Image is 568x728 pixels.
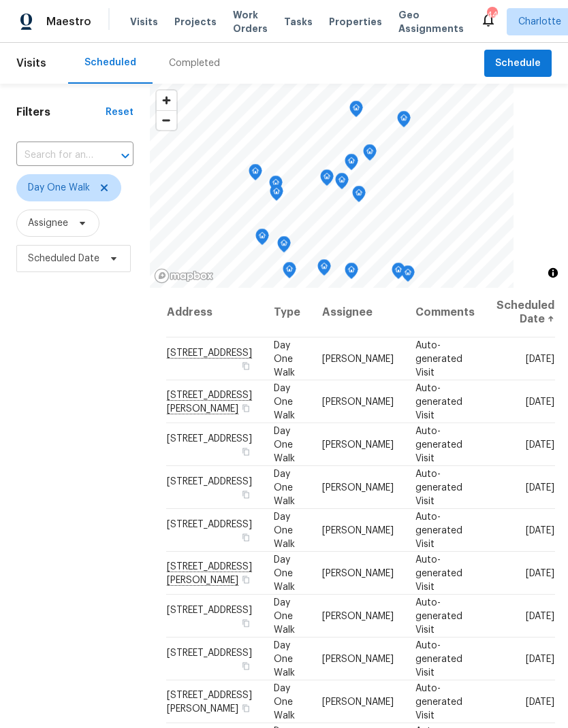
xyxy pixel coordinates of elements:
span: [DATE] [526,525,554,535]
span: Scheduled Date [28,252,99,265]
span: [PERSON_NAME] [322,482,394,492]
span: Day One Walk [274,340,295,377]
div: Map marker [255,229,269,250]
span: [PERSON_NAME] [322,525,394,535]
span: [DATE] [526,697,554,706]
button: Copy Address [240,573,252,585]
div: Map marker [401,265,415,286]
span: Zoom out [157,111,176,130]
span: Tasks [284,17,313,27]
span: [DATE] [526,354,554,363]
span: Day One Walk [274,640,295,677]
span: Day One Walk [274,426,295,463]
div: Map marker [249,164,262,185]
div: Map marker [270,184,283,205]
span: [DATE] [526,568,554,578]
button: Toggle attribution [545,265,561,281]
span: [PERSON_NAME] [322,654,394,663]
a: Mapbox homepage [154,268,214,284]
span: [PERSON_NAME] [322,440,394,449]
span: [DATE] [526,440,554,449]
span: Charlotte [518,15,561,29]
span: Day One Walk [274,512,295,548]
div: Map marker [349,101,363,122]
button: Copy Address [240,659,252,672]
span: Auto-generated Visit [415,640,462,677]
span: [STREET_ADDRESS] [167,433,252,443]
th: Comments [405,288,486,337]
span: Work Orders [233,8,268,35]
div: Map marker [397,111,411,132]
span: [PERSON_NAME] [322,397,394,406]
span: Day One Walk [274,597,295,634]
span: Auto-generated Visit [415,555,462,591]
button: Copy Address [240,531,252,543]
h1: Filters [16,105,106,119]
span: [PERSON_NAME] [322,611,394,621]
canvas: Map [150,84,514,288]
span: Auto-generated Visit [415,469,462,506]
span: Geo Assignments [398,8,464,35]
span: [STREET_ADDRESS][PERSON_NAME] [167,690,252,713]
button: Copy Address [240,488,252,500]
div: 44 [487,8,496,22]
div: Map marker [317,259,331,280]
button: Open [116,146,135,165]
span: Auto-generated Visit [415,597,462,634]
span: Toggle attribution [549,265,557,280]
span: [PERSON_NAME] [322,697,394,706]
span: [PERSON_NAME] [322,354,394,363]
div: Completed [169,56,220,70]
button: Zoom in [157,90,176,110]
span: Auto-generated Visit [415,383,462,420]
span: [DATE] [526,482,554,492]
th: Assignee [311,288,405,337]
span: [PERSON_NAME] [322,568,394,578]
span: Day One Walk [274,683,295,720]
span: Day One Walk [274,383,295,420]
th: Scheduled Date ↑ [486,288,555,337]
span: [STREET_ADDRESS] [167,648,252,657]
button: Copy Address [240,359,252,371]
span: [STREET_ADDRESS] [167,519,252,529]
span: Auto-generated Visit [415,512,462,548]
span: Day One Walk [274,555,295,591]
div: Map marker [335,173,349,194]
div: Scheduled [84,56,136,69]
div: Map marker [352,186,366,207]
div: Map marker [320,169,334,191]
span: Projects [174,15,217,29]
span: Properties [329,15,382,29]
span: [STREET_ADDRESS] [167,476,252,486]
div: Map marker [277,236,291,257]
div: Map marker [345,154,358,175]
div: Map marker [283,262,296,283]
span: Maestro [46,15,91,29]
input: Search for an address... [16,145,95,166]
div: Map marker [269,176,283,197]
span: Assignee [28,216,68,230]
button: Copy Address [240,445,252,457]
span: Day One Walk [28,181,90,195]
button: Schedule [484,50,552,78]
span: Auto-generated Visit [415,340,462,377]
button: Copy Address [240,701,252,714]
span: Visits [16,48,46,78]
button: Copy Address [240,616,252,629]
span: Visits [130,15,158,29]
span: Auto-generated Visit [415,426,462,463]
button: Zoom out [157,110,176,130]
th: Type [263,288,311,337]
span: [STREET_ADDRESS] [167,605,252,614]
div: Map marker [392,263,405,284]
span: Auto-generated Visit [415,683,462,720]
div: Map marker [345,263,358,284]
span: [DATE] [526,654,554,663]
span: Day One Walk [274,469,295,506]
th: Address [166,288,263,337]
span: [DATE] [526,611,554,621]
div: Map marker [363,144,377,165]
span: Schedule [495,55,541,72]
button: Copy Address [240,401,252,414]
